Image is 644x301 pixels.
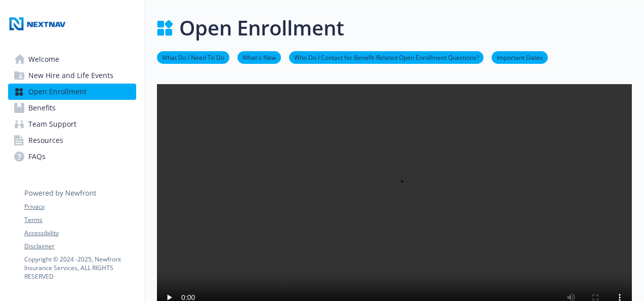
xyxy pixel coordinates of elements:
a: Resources [8,132,136,148]
span: Welcome [28,51,59,67]
span: FAQs [28,148,46,165]
a: New Hire and Life Events [8,67,136,84]
a: Who Do I Contact for Benefit-Related Open Enrollment Questions? [289,52,484,62]
a: Accessibility [24,229,136,238]
a: Open Enrollment [8,84,136,100]
a: Privacy [24,202,136,211]
span: Open Enrollment [28,84,87,100]
span: New Hire and Life Events [28,67,113,84]
a: FAQs [8,148,136,165]
span: Team Support [28,116,76,132]
a: Benefits [8,100,136,116]
span: Resources [28,132,63,148]
a: What Do I Need To Do [157,52,229,62]
a: Team Support [8,116,136,132]
a: What's New [237,52,281,62]
a: Welcome [8,51,136,67]
h1: Open Enrollment [179,13,344,43]
p: Copyright © 2024 - 2025 , Newfront Insurance Services, ALL RIGHTS RESERVED [24,255,136,281]
a: Terms [24,215,136,224]
a: Disclaimer [24,242,136,251]
span: Benefits [28,100,56,116]
a: Important Dates [492,52,548,62]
